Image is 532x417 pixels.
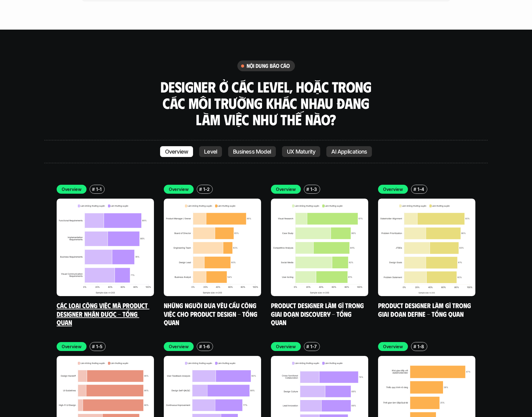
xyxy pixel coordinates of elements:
p: 1-1 [96,186,102,192]
h6: # [92,344,95,349]
p: 1-5 [96,343,103,350]
p: Overview [383,186,403,192]
h6: # [306,187,309,192]
p: 1-4 [417,186,424,192]
p: 1-8 [417,343,424,350]
p: 1-2 [203,186,210,192]
a: Product Designer làm gì trong giai đoạn Discovery - Tổng quan [271,301,365,326]
a: Business Model [228,146,276,157]
a: Product Designer làm gì trong giai đoạn Define - Tổng quan [378,301,473,318]
a: UX Maturity [282,146,320,157]
h6: nội dung báo cáo [247,62,290,69]
p: Overview [169,186,189,192]
a: Các loại công việc mà Product Designer nhận được - Tổng quan [57,301,149,326]
a: AI Applications [326,146,372,157]
h6: # [413,187,416,192]
h6: # [413,344,416,349]
p: UX Maturity [287,149,315,155]
a: Overview [160,146,193,157]
p: 1-3 [310,186,317,192]
p: Business Model [233,149,271,155]
p: AI Applications [331,149,367,155]
p: Level [204,149,217,155]
p: Overview [383,343,403,350]
h6: # [306,344,309,349]
a: Level [199,146,222,157]
p: Overview [276,186,296,192]
a: Những người đưa yêu cầu công việc cho Product Design - Tổng quan [164,301,259,326]
p: Overview [165,149,188,155]
p: Overview [62,343,82,350]
p: Overview [169,343,189,350]
h6: # [199,344,202,349]
p: 1-7 [310,343,317,350]
h6: # [92,187,95,192]
h6: # [199,187,202,192]
p: Overview [276,343,296,350]
p: 1-6 [203,343,210,350]
h3: Designer ở các level, hoặc trong các môi trường khác nhau đang làm việc như thế nào? [158,79,374,127]
p: Overview [62,186,82,192]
